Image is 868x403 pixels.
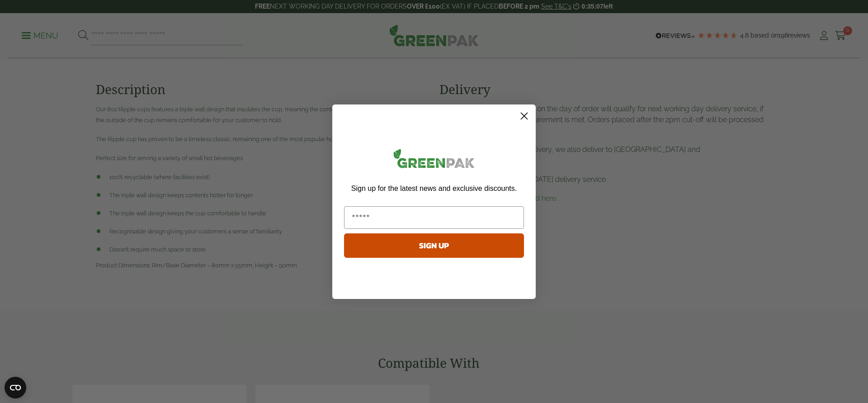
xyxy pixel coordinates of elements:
[5,377,26,398] button: Open CMP widget
[344,233,524,258] button: SIGN UP
[344,206,524,229] input: Email
[344,145,524,175] img: greenpak_logo
[351,185,517,192] span: Sign up for the latest news and exclusive discounts.
[516,108,532,124] button: Close dialog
